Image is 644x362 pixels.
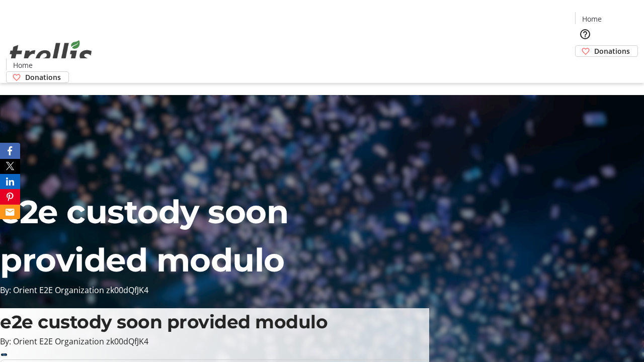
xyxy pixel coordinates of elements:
[576,14,608,24] a: Home
[582,14,602,24] span: Home
[575,57,595,77] button: Cart
[6,71,69,83] a: Donations
[25,72,61,82] span: Donations
[7,60,39,70] a: Home
[13,60,33,70] span: Home
[575,45,638,57] a: Donations
[594,46,630,56] span: Donations
[575,24,595,44] button: Help
[6,29,96,79] img: Orient E2E Organization zk00dQfJK4's Logo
